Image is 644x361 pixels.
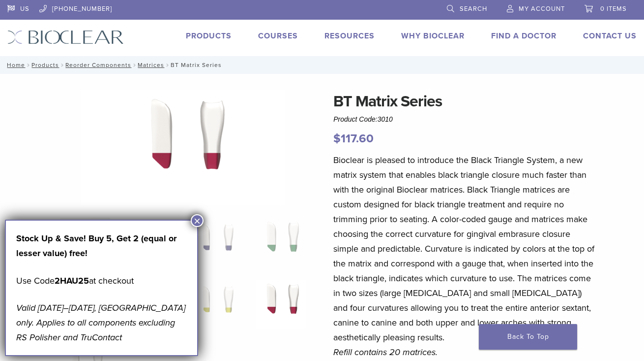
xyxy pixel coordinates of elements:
[59,63,65,67] span: /
[600,5,627,13] span: 0 items
[460,5,487,13] span: Search
[7,30,124,44] img: Bioclear
[60,218,111,267] img: Anterior-Black-Triangle-Series-Matrices-324x324.jpg
[81,90,285,205] img: BT Matrix Series - Image 8
[164,63,171,67] span: /
[333,131,374,146] bdi: 117.60
[479,324,577,350] a: Back To Top
[25,63,31,67] span: /
[138,62,164,68] a: Matrices
[125,218,176,267] img: BT Matrix Series - Image 2
[256,280,306,329] img: BT Matrix Series - Image 8
[190,218,241,267] img: BT Matrix Series - Image 3
[31,62,59,68] a: Products
[519,5,565,13] span: My Account
[401,31,465,41] a: Why Bioclear
[16,302,185,343] em: Valid [DATE]–[DATE], [GEOGRAPHIC_DATA] only. Applies to all components excluding RS Polisher and ...
[191,214,204,227] button: Close
[16,273,187,288] p: Use Code at checkout
[333,90,595,113] h1: BT Matrix Series
[333,131,341,146] span: $
[55,275,89,286] strong: 2HAU25
[324,31,375,41] a: Resources
[583,31,637,41] a: Contact Us
[491,31,556,41] a: Find A Doctor
[333,347,438,358] em: Refill contains 20 matrices.
[65,62,131,68] a: Reorder Components
[4,62,25,68] a: Home
[256,218,306,267] img: BT Matrix Series - Image 4
[258,31,298,41] a: Courses
[378,115,393,123] span: 3010
[16,233,176,259] strong: Stock Up & Save! Buy 5, Get 2 (equal or lesser value) free!
[131,63,138,67] span: /
[333,115,393,123] span: Product Code:
[186,31,232,41] a: Products
[190,280,241,329] img: BT Matrix Series - Image 7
